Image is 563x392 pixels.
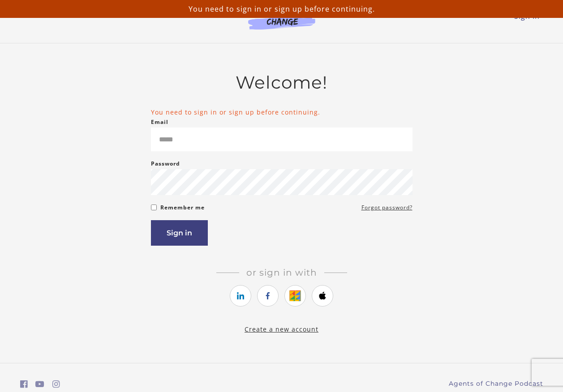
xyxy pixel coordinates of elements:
[151,220,208,246] button: Sign in
[361,202,413,213] a: Forgot password?
[151,72,413,93] h2: Welcome!
[230,285,251,307] a: https://courses.thinkific.com/users/auth/linkedin?ss%5Breferral%5D=&ss%5Buser_return_to%5D=%2Fcou...
[239,9,325,30] img: Agents of Change Logo
[151,158,180,169] label: Password
[4,4,559,14] p: You need to sign in or sign up before continuing.
[20,380,28,388] i: https://www.facebook.com/groups/aswbtestprep (Open in a new window)
[52,380,60,388] i: https://www.instagram.com/agentsofchangeprep/ (Open in a new window)
[20,378,28,391] a: https://www.facebook.com/groups/aswbtestprep (Open in a new window)
[151,107,413,117] li: You need to sign in or sign up before continuing.
[449,379,543,388] a: Agents of Change Podcast
[239,267,324,278] span: Or sign in with
[257,285,279,307] a: https://courses.thinkific.com/users/auth/facebook?ss%5Breferral%5D=&ss%5Buser_return_to%5D=%2Fcou...
[312,285,333,307] a: https://courses.thinkific.com/users/auth/apple?ss%5Breferral%5D=&ss%5Buser_return_to%5D=%2Fcourse...
[160,202,205,213] label: Remember me
[151,117,168,128] label: Email
[35,380,44,388] i: https://www.youtube.com/c/AgentsofChangeTestPrepbyMeaganMitchell (Open in a new window)
[35,378,44,391] a: https://www.youtube.com/c/AgentsofChangeTestPrepbyMeaganMitchell (Open in a new window)
[284,285,306,307] a: https://courses.thinkific.com/users/auth/google?ss%5Breferral%5D=&ss%5Buser_return_to%5D=%2Fcours...
[245,325,318,333] a: Create a new account
[52,378,60,391] a: https://www.instagram.com/agentsofchangeprep/ (Open in a new window)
